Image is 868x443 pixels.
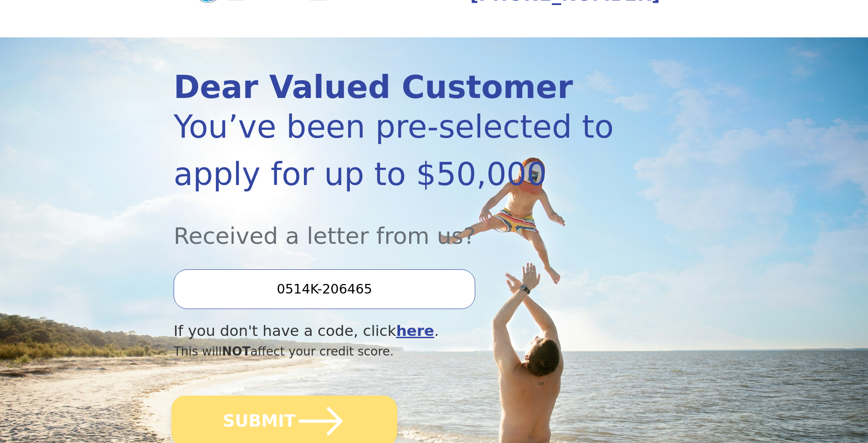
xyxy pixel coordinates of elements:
div: You’ve been pre-selected to apply for up to $50,000 [174,103,616,198]
a: here [396,322,434,340]
input: Enter your Offer Code: [174,269,475,309]
div: Received a letter from us? [174,198,616,253]
div: If you don't have a code, click . [174,320,616,342]
span: NOT [222,344,251,358]
div: This will affect your credit score. [174,342,616,361]
div: Dear Valued Customer [174,72,616,103]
